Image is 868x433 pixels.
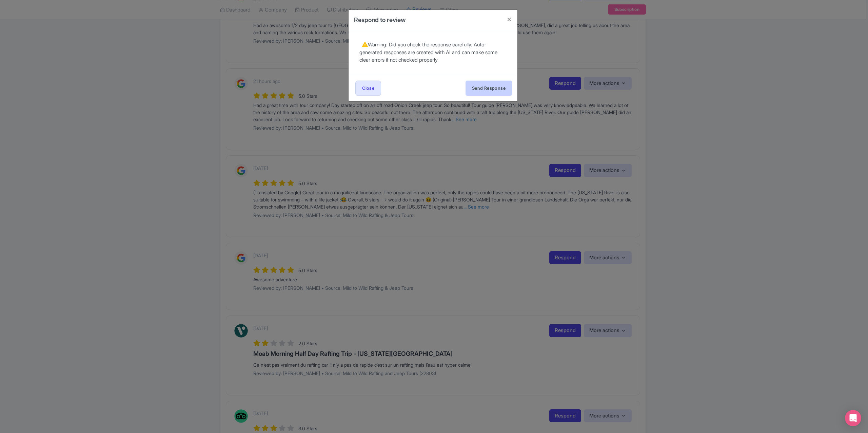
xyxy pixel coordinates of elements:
[845,410,861,426] div: Open Intercom Messenger
[354,15,406,24] h4: Respond to review
[359,41,507,64] div: Warning: Did you check the response carefully. Auto-generated responses are created with AI and c...
[355,81,381,96] a: Close
[501,10,517,29] button: Close
[466,81,512,96] button: Send Response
